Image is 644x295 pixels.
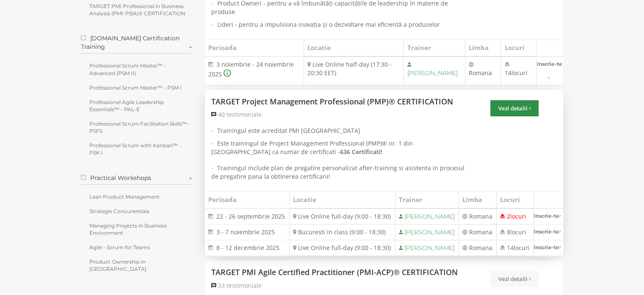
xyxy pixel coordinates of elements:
[459,208,497,225] td: Romana
[211,164,467,181] li: Trainingul include plan de pregatire personalizat after-training si asistenta in procesul de preg...
[81,242,192,253] a: Agile - Scrum for Teams
[81,96,192,115] a: Professional Agile Leadership Essentials™ - PAL-E
[211,126,467,135] li: Trainingul este acreditat PMI [GEOGRAPHIC_DATA]
[81,205,192,217] a: Strategie Concurentiala
[211,281,262,290] a: 33 testimoniale
[81,174,192,185] label: Practical Workshops
[501,56,536,85] td: 14
[514,244,530,252] span: locuri
[218,281,262,289] span: 33 testimoniale
[465,40,501,56] th: Limba
[497,240,534,256] td: 14
[510,228,526,236] span: locuri
[81,34,192,53] label: [DOMAIN_NAME] Certification Training
[534,240,563,254] a: Inscrie-te
[81,82,192,93] a: Professional Scrum Master™ - PSM I
[497,208,534,225] td: 2
[211,267,458,278] a: TARGET PMI Agile Certified Practitioner (PMI-ACP)® CERTIFICATION
[211,139,467,160] li: Este trainingul de Project Management Professional (PMP)® nr. 1 din [GEOGRAPHIC_DATA] ca numar de...
[395,224,459,240] td: [PERSON_NAME]
[536,57,563,85] a: Inscrie-te
[208,60,294,78] span: 3 noiembrie - 24 noiembrie 2025
[490,100,539,116] a: Vezi detalii
[211,96,453,107] a: TARGET Project Management Professional (PMP)® CERTIFICATION
[404,40,465,56] th: Trainer
[501,40,536,56] th: Locuri
[211,110,262,119] a: 40 testimoniale
[395,208,459,225] td: [PERSON_NAME]
[395,240,459,256] td: [PERSON_NAME]
[81,220,192,239] a: Managing Projects in Business Environment
[216,228,275,236] span: 3 - 7 noiembrie 2025
[511,69,527,77] span: locuri
[395,192,459,208] th: Trainer
[534,209,563,223] a: Inscrie-te
[459,192,497,208] th: Limba
[81,191,192,202] a: Lean Product Management
[216,212,285,220] span: 22 - 26 septembrie 2025
[510,212,526,220] span: locuri
[81,118,192,137] a: Professional Scrum Facilitation Skills™ - PSFS
[490,271,539,287] a: Vezi detalii
[205,40,304,56] th: Perioada
[81,140,192,158] a: Professional Scrum with Kanban™ - PSK I
[534,225,563,239] a: Inscrie-te
[497,224,534,240] td: 8
[81,256,192,275] a: Product Ownership in [GEOGRAPHIC_DATA]
[205,192,289,208] th: Perioada
[211,20,467,29] li: Lideri - pentru a impulsiona inovația și o dezvoltare mai eficientă a produselor
[465,56,501,85] td: Romana
[304,40,404,56] th: Locatie
[289,224,395,240] td: Bucuresti in class (9:00 - 18:30)
[340,148,382,156] a: 636 Certificati!
[289,208,395,225] td: Live Online full-day (9:00 - 18:30)
[216,244,279,252] span: 8 - 12 decembrie 2025
[459,224,497,240] td: Romana
[459,240,497,256] td: Romana
[289,240,395,256] td: Live Online full-day (9:00 - 18:30)
[497,192,534,208] th: Locuri
[81,60,192,79] a: Professional Scrum Master™ - Advanced (PSM II)
[304,56,404,85] td: Live Online half-day (17:30 - 20:30 EET)
[404,56,465,85] td: [PERSON_NAME]
[81,0,192,19] a: TARGET PMI Professional in Business Analysis (PMI-PBA)® CERTIFICATION
[218,110,262,118] span: 40 testimoniale
[289,192,395,208] th: Locatie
